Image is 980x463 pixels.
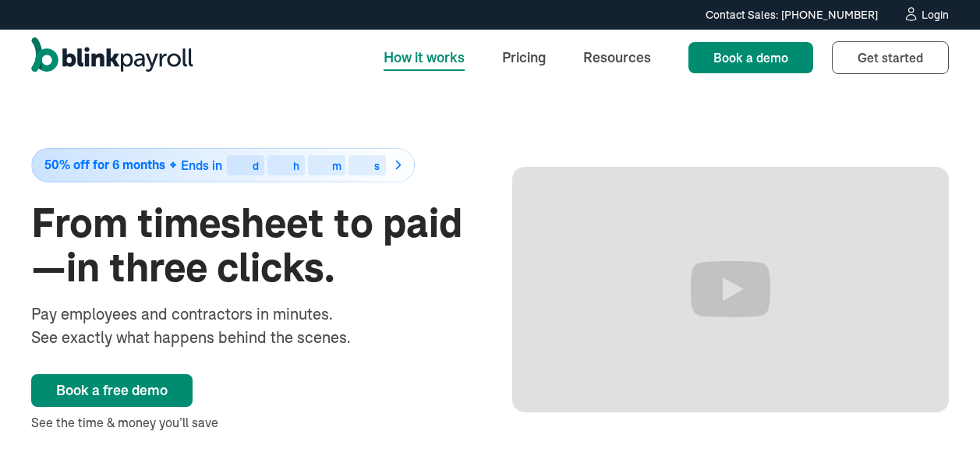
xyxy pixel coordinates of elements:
div: Login [922,9,949,20]
span: Ends in [181,157,222,173]
span: Book a demo [713,50,788,65]
span: 50% off for 6 months [44,158,165,171]
a: How it works [371,41,477,74]
h1: From timesheet to paid—in three clicks. [31,201,469,290]
a: 50% off for 6 monthsEnds indhms [31,148,469,182]
div: Contact Sales: [PHONE_NUMBER] [706,7,878,23]
a: Login [903,6,949,23]
a: Get started [832,41,949,74]
div: h [293,161,299,171]
span: Get started [858,50,923,65]
iframe: It's EASY to get started with BlinkParyoll Today! [512,167,950,412]
div: s [374,161,380,171]
a: home [31,37,193,78]
a: Book a free demo [31,374,193,407]
div: m [332,161,341,171]
div: d [253,161,259,171]
div: Pay employees and contractors in minutes. See exactly what happens behind the scenes. [31,302,380,349]
a: Resources [571,41,663,74]
div: See the time & money you’ll save [31,413,469,432]
a: Pricing [490,41,558,74]
a: Book a demo [688,42,813,73]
